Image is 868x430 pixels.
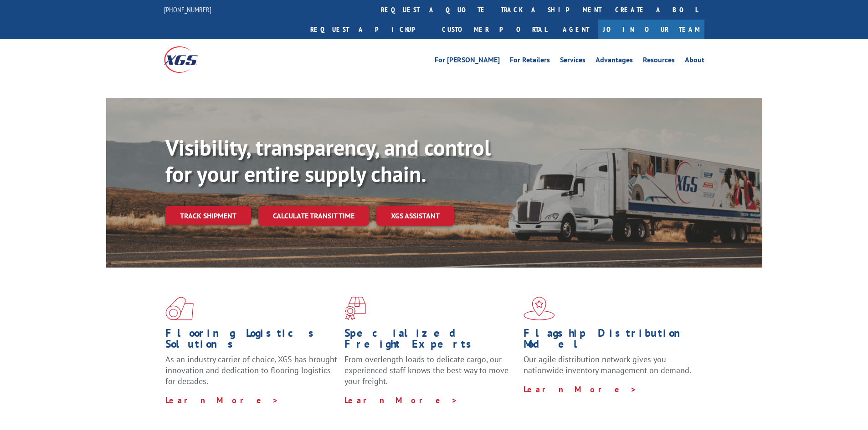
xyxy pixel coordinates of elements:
a: Calculate transit time [258,206,369,226]
a: Customer Portal [435,20,554,39]
h1: Flooring Logistics Solutions [165,328,338,354]
h1: Specialized Freight Experts [344,328,517,354]
a: Learn More > [165,395,279,405]
a: [PHONE_NUMBER] [164,5,211,14]
b: Visibility, transparency, and control for your entire supply chain. [165,133,491,188]
span: Our agile distribution network gives you nationwide inventory management on demand. [524,354,691,375]
a: For Retailers [510,56,550,66]
img: xgs-icon-total-supply-chain-intelligence-red [165,297,194,320]
a: Join Our Team [598,20,704,39]
a: Learn More > [344,395,458,405]
a: For [PERSON_NAME] [435,56,500,66]
a: Services [560,56,586,66]
a: Request a pickup [303,20,435,39]
span: As an industry carrier of choice, XGS has brought innovation and dedication to flooring logistics... [165,354,337,386]
a: Track shipment [165,206,251,225]
a: Resources [643,56,675,66]
a: Advantages [596,56,633,66]
img: xgs-icon-focused-on-flooring-red [344,297,366,320]
a: Agent [554,20,598,39]
a: XGS ASSISTANT [376,206,454,226]
a: Learn More > [524,384,637,395]
p: From overlength loads to delicate cargo, our experienced staff knows the best way to move your fr... [344,354,517,395]
a: About [685,56,704,66]
h1: Flagship Distribution Model [524,328,696,354]
img: xgs-icon-flagship-distribution-model-red [524,297,555,320]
